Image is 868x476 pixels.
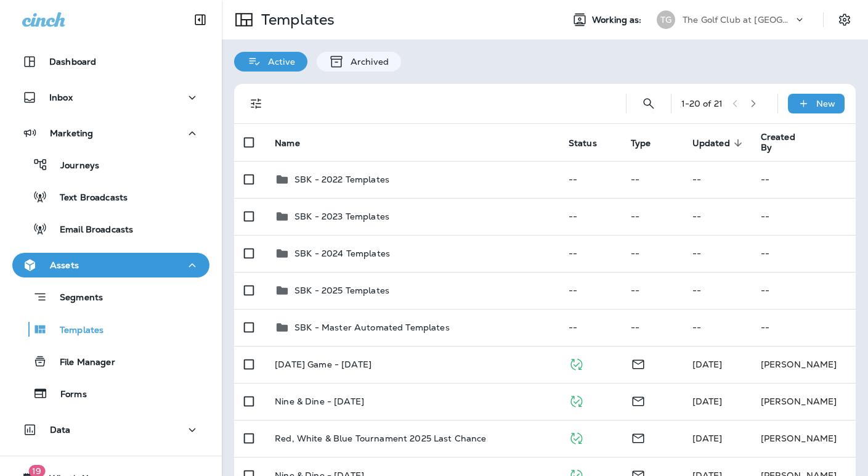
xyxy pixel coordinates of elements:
[592,15,644,25] span: Working as:
[294,285,389,295] p: SBK - 2025 Templates
[631,138,651,149] span: Type
[275,396,364,406] p: Nine & Dine - [DATE]
[47,224,133,236] p: Email Broadcasts
[256,10,335,29] p: Templates
[275,359,371,369] p: [DATE] Game - [DATE]
[275,137,316,149] span: Name
[12,85,209,110] button: Inbox
[12,216,209,242] button: Email Broadcasts
[48,160,99,172] p: Journeys
[344,57,389,67] p: Archived
[621,309,683,346] td: --
[47,292,103,305] p: Segments
[692,137,746,149] span: Updated
[751,272,856,309] td: --
[50,128,93,138] p: Marketing
[621,161,683,198] td: --
[294,211,389,221] p: SBK - 2023 Templates
[47,325,103,337] p: Templates
[569,358,584,369] span: Published
[12,316,209,342] button: Templates
[631,395,646,406] span: Email
[569,138,597,149] span: Status
[294,174,389,184] p: SBK - 2022 Templates
[761,132,820,153] span: Created By
[559,272,621,309] td: --
[275,433,486,443] p: Red, White & Blue Tournament 2025 Last Chance
[751,420,856,457] td: [PERSON_NAME]
[761,132,804,153] span: Created By
[631,358,646,369] span: Email
[816,99,835,109] p: New
[692,433,723,444] span: Rachael Owen
[12,380,209,406] button: Forms
[12,49,209,74] button: Dashboard
[681,99,723,109] div: 1 - 20 of 21
[692,396,723,407] span: Rachael Owen
[50,425,71,435] p: Data
[48,389,87,401] p: Forms
[751,161,856,198] td: --
[49,92,73,102] p: Inbox
[12,184,209,210] button: Text Broadcasts
[12,348,209,374] button: File Manager
[631,432,646,443] span: Email
[683,235,751,272] td: --
[683,272,751,309] td: --
[631,137,667,149] span: Type
[683,15,793,25] p: The Golf Club at [GEOGRAPHIC_DATA]
[834,9,856,31] button: Settings
[683,198,751,235] td: --
[12,152,209,178] button: Journeys
[559,235,621,272] td: --
[751,235,856,272] td: --
[294,248,390,258] p: SBK - 2024 Templates
[47,357,115,369] p: File Manager
[12,284,209,310] button: Segments
[569,432,584,443] span: Published
[751,346,856,383] td: [PERSON_NAME]
[294,322,449,332] p: SBK - Master Automated Templates
[636,91,661,116] button: Search Templates
[621,198,683,235] td: --
[262,57,295,67] p: Active
[751,198,856,235] td: --
[12,121,209,146] button: Marketing
[559,309,621,346] td: --
[621,272,683,309] td: --
[47,192,128,204] p: Text Broadcasts
[244,91,269,116] button: Filters
[683,161,751,198] td: --
[12,417,209,442] button: Data
[183,7,217,32] button: Collapse Sidebar
[559,161,621,198] td: --
[569,137,613,149] span: Status
[621,235,683,272] td: --
[50,260,79,270] p: Assets
[657,10,675,29] div: TG
[559,198,621,235] td: --
[692,138,730,149] span: Updated
[569,395,584,406] span: Published
[692,359,723,370] span: Rachael Owen
[49,57,96,67] p: Dashboard
[275,138,300,149] span: Name
[683,309,751,346] td: --
[12,253,209,277] button: Assets
[751,383,856,420] td: [PERSON_NAME]
[751,309,856,346] td: --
